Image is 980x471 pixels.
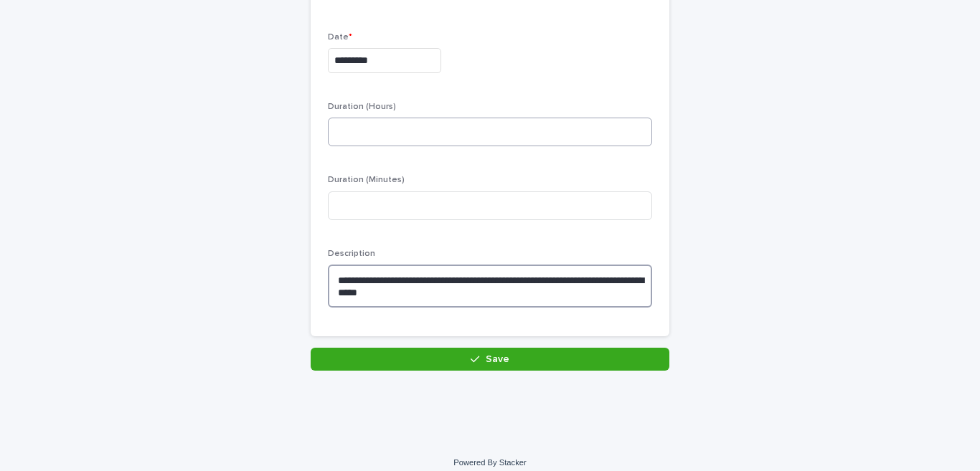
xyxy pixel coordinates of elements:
button: Save [311,348,669,371]
span: Date [328,33,352,42]
span: Description [328,249,375,258]
span: Duration (Hours) [328,103,396,111]
span: Duration (Minutes) [328,176,405,184]
a: Powered By Stacker [453,458,526,467]
span: Save [486,354,509,364]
